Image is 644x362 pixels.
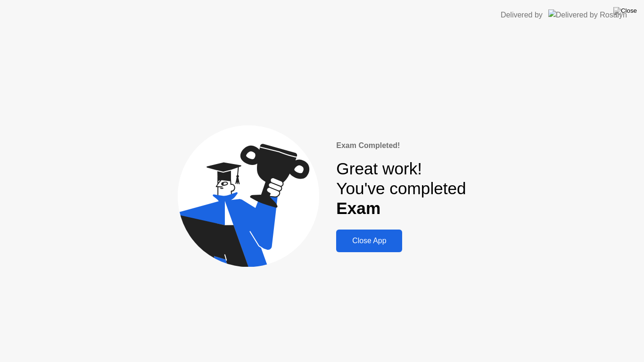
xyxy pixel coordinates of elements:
img: Delivered by Rosalyn [548,9,627,20]
div: Exam Completed! [336,140,466,151]
img: Close [613,7,637,15]
div: Delivered by [501,9,543,21]
button: Close App [336,230,402,252]
b: Exam [336,199,380,217]
div: Close App [339,237,399,245]
div: Great work! You've completed [336,159,466,219]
